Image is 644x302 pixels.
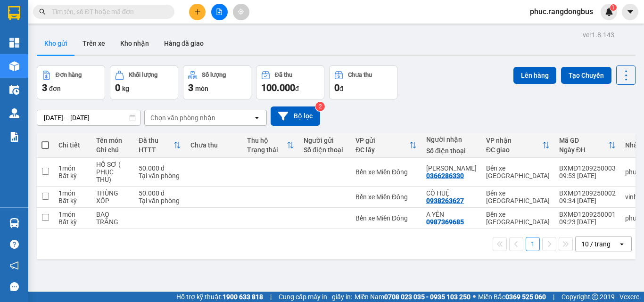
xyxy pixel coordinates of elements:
div: 0938263627 [426,197,464,204]
div: HỒ SƠ ( PHỤC THU) [96,161,129,183]
div: ĐC lấy [355,146,409,154]
img: solution-icon [9,132,19,142]
span: Miền Nam [355,292,471,302]
div: Số điện thoại [304,146,346,154]
span: đ [339,85,343,92]
div: Tại văn phòng [139,197,181,204]
button: Trên xe [75,32,113,55]
div: BXMĐ1209250001 [559,211,616,218]
div: ver 1.8.143 [583,30,614,40]
button: Tạo Chuyến [561,67,611,84]
img: warehouse-icon [9,61,19,71]
span: Miền Bắc [478,292,546,302]
span: đơn [49,85,61,92]
span: | [553,292,554,302]
div: Thu hộ [247,137,287,144]
div: Người nhận [426,136,477,143]
div: VP nhận [486,137,542,144]
span: 0 [115,82,120,93]
div: Khối lượng [129,72,157,78]
svg: open [618,240,626,248]
span: 1 [611,4,615,11]
span: đ [295,85,299,92]
div: Số lượng [202,72,226,78]
div: ĐC giao [486,146,542,154]
span: | [270,292,272,302]
img: icon-new-feature [605,8,613,16]
span: Hỗ trợ kỹ thuật: [176,292,263,302]
th: Toggle SortBy [481,133,554,158]
div: CÔ HUỆ [426,189,477,197]
button: plus [189,4,206,20]
button: Kho gửi [37,32,75,55]
div: 09:53 [DATE] [559,172,616,180]
div: 09:34 [DATE] [559,197,616,204]
div: Chưa thu [190,141,238,149]
th: Toggle SortBy [134,133,186,158]
div: Bến xe [GEOGRAPHIC_DATA] [486,211,550,226]
button: Số lượng3món [183,65,251,99]
button: Bộ lọc [271,106,320,126]
span: copyright [592,294,598,300]
div: BXMĐ1209250002 [559,189,616,197]
span: search [39,8,46,15]
button: caret-down [622,4,638,20]
button: Khối lượng0kg [110,65,178,99]
div: A YÊN [426,211,477,218]
span: kg [122,85,129,92]
div: VP gửi [355,137,409,144]
sup: 1 [610,4,617,11]
button: Chưa thu0đ [329,65,397,99]
div: LÊ HỘI [426,164,477,172]
span: 3 [42,82,47,93]
img: dashboard-icon [9,38,19,48]
div: Chưa thu [348,72,372,78]
div: Mã GD [559,137,608,144]
span: ⚪️ [473,295,476,299]
span: file-add [216,8,223,15]
div: Bất kỳ [58,172,87,180]
span: plus [194,8,201,15]
span: phuc.rangdongbus [522,6,601,17]
div: HTTT [139,146,173,154]
th: Toggle SortBy [554,133,620,158]
span: 3 [188,82,193,93]
strong: 1900 633 818 [223,293,263,301]
button: 1 [526,237,540,251]
span: món [195,85,208,92]
div: 50.000 đ [139,164,181,172]
button: Kho nhận [113,32,157,55]
button: Đã thu100.000đ [256,65,324,99]
div: Đã thu [275,72,292,78]
div: Đã thu [139,137,173,144]
div: Bến xe [GEOGRAPHIC_DATA] [486,164,550,180]
th: Toggle SortBy [351,133,421,158]
div: Chi tiết [58,141,87,149]
span: 0 [334,82,339,93]
input: Tìm tên, số ĐT hoặc mã đơn [52,7,163,17]
th: Toggle SortBy [242,133,299,158]
div: 1 món [58,164,87,172]
input: Select a date range. [37,110,140,125]
div: Bất kỳ [58,197,87,204]
img: warehouse-icon [9,85,19,95]
div: Số điện thoại [426,147,477,155]
div: Bến xe Miền Đông [355,168,417,176]
div: Đơn hàng [56,72,82,78]
div: Bến xe Miền Đông [355,214,417,222]
img: warehouse-icon [9,218,19,228]
div: Bất kỳ [58,218,87,226]
div: Ghi chú [96,146,129,154]
button: Lên hàng [513,67,556,84]
span: notification [10,261,19,270]
button: aim [233,4,249,20]
svg: open [253,114,261,122]
div: Tên món [96,137,129,144]
div: Tại văn phòng [139,172,181,180]
span: question-circle [10,240,19,249]
div: Trạng thái [247,146,287,154]
span: message [10,282,19,291]
span: caret-down [626,8,635,16]
sup: 2 [315,102,325,111]
div: 1 món [58,189,87,197]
